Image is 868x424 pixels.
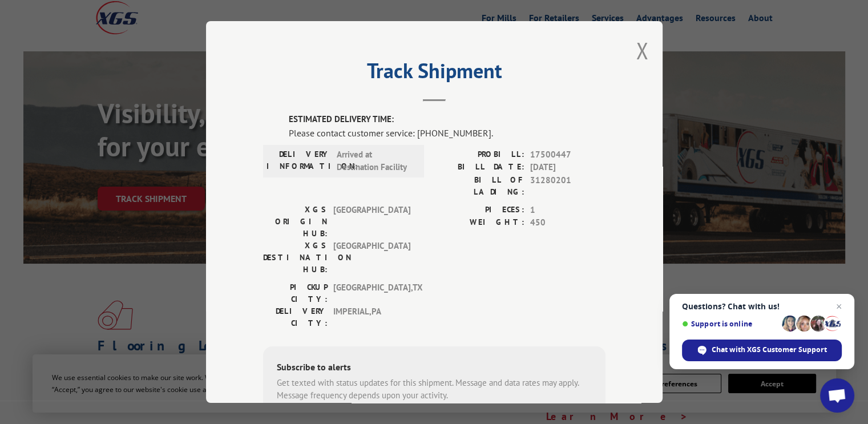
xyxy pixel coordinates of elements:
span: Questions? Chat with us! [682,302,842,311]
label: PIECES: [434,204,524,217]
span: IMPERIAL , PA [333,305,410,329]
label: DELIVERY INFORMATION: [267,148,331,174]
span: 17500447 [530,148,605,161]
span: 31280201 [530,174,605,198]
span: 1 [530,204,605,217]
label: BILL OF LADING: [434,174,524,198]
span: Close chat [832,300,846,313]
label: WEIGHT: [434,216,524,229]
div: Open chat [820,378,854,413]
span: Chat with XGS Customer Support [712,345,827,355]
label: BILL DATE: [434,161,524,174]
span: [GEOGRAPHIC_DATA] , TX [333,281,410,305]
span: Arrived at Destination Facility [337,148,414,174]
span: [GEOGRAPHIC_DATA] [333,204,410,240]
label: ESTIMATED DELIVERY TIME: [289,113,605,126]
label: PROBILL: [434,148,524,161]
div: Subscribe to alerts [277,360,592,377]
label: XGS DESTINATION HUB: [263,240,328,276]
button: Close modal [636,35,648,66]
span: 450 [530,216,605,229]
span: Support is online [682,320,778,328]
span: [DATE] [530,161,605,174]
span: [GEOGRAPHIC_DATA] [333,240,410,276]
label: XGS ORIGIN HUB: [263,204,328,240]
label: PICKUP CITY: [263,281,328,305]
div: Get texted with status updates for this shipment. Message and data rates may apply. Message frequ... [277,377,592,402]
div: Please contact customer service: [PHONE_NUMBER]. [289,126,605,140]
h2: Track Shipment [263,63,605,84]
label: DELIVERY CITY: [263,305,328,329]
div: Chat with XGS Customer Support [682,340,842,361]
